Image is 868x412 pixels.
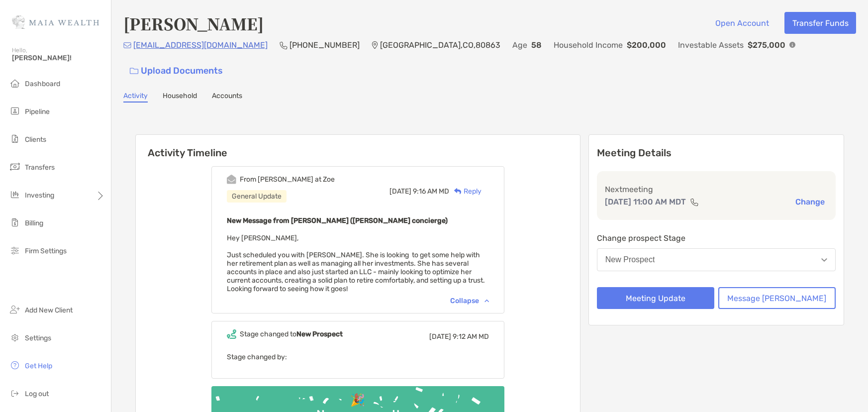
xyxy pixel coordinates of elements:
[429,332,451,341] span: [DATE]
[12,4,99,40] img: Zoe Logo
[690,198,699,206] img: communication type
[280,41,288,49] img: Phone Icon
[389,187,411,196] span: [DATE]
[123,42,131,48] img: Email Icon
[123,60,229,82] a: Upload Documents
[718,287,836,309] button: Message [PERSON_NAME]
[212,92,242,103] a: Accounts
[9,331,21,343] img: settings icon
[133,39,268,51] p: [EMAIL_ADDRESS][DOMAIN_NAME]
[227,175,236,184] img: Event icon
[227,351,489,363] p: Stage changed by:
[123,12,264,35] h4: [PERSON_NAME]
[9,189,21,201] img: investing icon
[454,188,462,195] img: Reply icon
[25,306,73,314] span: Add New Client
[554,39,623,51] p: Household Income
[9,161,21,173] img: transfers icon
[9,304,21,315] img: add_new_client icon
[227,190,287,203] div: General Update
[9,387,21,399] img: logout icon
[597,232,836,244] p: Change prospect Stage
[227,329,236,339] img: Event icon
[240,330,343,338] div: Stage changed to
[346,393,369,408] div: 🎉
[25,191,54,200] span: Investing
[25,80,60,88] span: Dashboard
[12,54,105,62] span: [PERSON_NAME]!
[130,68,138,75] img: button icon
[450,297,489,305] div: Collapse
[9,359,21,371] img: get-help icon
[413,187,449,196] span: 9:16 AM MD
[380,39,500,51] p: [GEOGRAPHIC_DATA] , CO , 80863
[821,258,827,262] img: Open dropdown arrow
[784,12,856,34] button: Transfer Funds
[25,107,50,116] span: Pipeline
[748,39,785,51] p: $275,000
[25,362,52,370] span: Get Help
[289,39,360,51] p: [PHONE_NUMBER]
[227,216,448,225] b: New Message from [PERSON_NAME] ([PERSON_NAME] concierge)
[372,41,378,49] img: Location Icon
[9,77,21,89] img: dashboard icon
[240,175,335,184] div: From [PERSON_NAME] at Zoe
[25,334,51,342] span: Settings
[25,247,67,255] span: Firm Settings
[9,244,21,256] img: firm-settings icon
[605,183,828,196] p: Next meeting
[792,197,828,207] button: Change
[25,135,46,144] span: Clients
[789,42,795,48] img: Info Icon
[484,299,489,302] img: Chevron icon
[597,248,836,271] button: New Prospect
[453,332,489,341] span: 9:12 AM MD
[296,330,343,338] b: New Prospect
[9,133,21,145] img: clients icon
[531,39,542,51] p: 58
[597,287,714,309] button: Meeting Update
[227,234,485,293] span: Hey [PERSON_NAME], Just scheduled you with [PERSON_NAME]. She is looking to get some help with he...
[25,163,55,172] span: Transfers
[605,196,686,208] p: [DATE] 11:00 AM MDT
[627,39,666,51] p: $200,000
[25,219,43,227] span: Billing
[597,147,836,159] p: Meeting Details
[512,39,527,51] p: Age
[605,255,655,264] div: New Prospect
[707,12,776,34] button: Open Account
[136,135,580,159] h6: Activity Timeline
[9,105,21,117] img: pipeline icon
[123,92,148,103] a: Activity
[163,92,197,103] a: Household
[25,390,49,398] span: Log out
[449,186,482,197] div: Reply
[9,216,21,228] img: billing icon
[678,39,744,51] p: Investable Assets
